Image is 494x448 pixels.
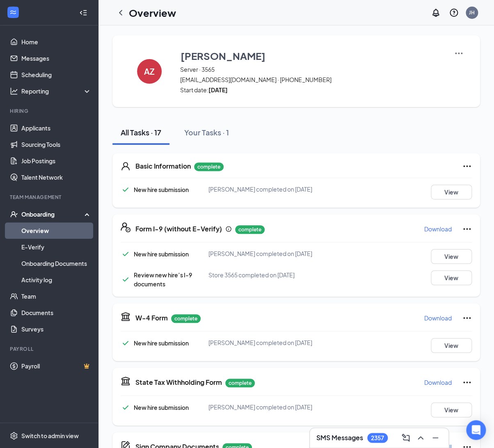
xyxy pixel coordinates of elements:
[431,338,472,353] button: View
[316,433,363,442] h3: SMS Messages
[462,377,472,387] svg: Ellipses
[21,222,91,239] a: Overview
[10,194,90,201] div: Team Management
[208,86,228,94] strong: [DATE]
[462,161,472,171] svg: Ellipses
[21,239,91,255] a: E-Verify
[181,49,265,63] h3: [PERSON_NAME]
[454,48,464,58] img: More Actions
[431,185,472,199] button: View
[21,66,91,83] a: Scheduling
[79,9,87,17] svg: Collapse
[431,249,472,264] button: View
[121,127,161,137] div: All Tasks · 17
[129,48,170,94] button: AZ
[466,420,486,440] div: Open Intercom Messenger
[184,127,229,137] div: Your Tasks · 1
[424,376,452,389] button: Download
[429,431,442,444] button: Minimize
[431,402,472,417] button: View
[449,8,459,18] svg: QuestionInfo
[21,255,91,272] a: Onboarding Documents
[208,250,312,257] span: [PERSON_NAME] completed on [DATE]
[21,210,85,218] div: Onboarding
[208,185,312,193] span: [PERSON_NAME] completed on [DATE]
[414,431,427,444] button: ChevronUp
[121,402,130,412] svg: Checkmark
[21,304,91,321] a: Documents
[121,376,130,386] svg: TaxGovernmentIcon
[424,311,452,325] button: Download
[10,87,18,95] svg: Analysis
[399,431,412,444] button: ComposeMessage
[431,270,472,285] button: View
[416,433,425,443] svg: ChevronUp
[134,404,189,411] span: New hire submission
[180,48,444,63] button: [PERSON_NAME]
[135,224,222,233] h5: Form I-9 (without E-Verify)
[194,162,224,171] p: complete
[462,224,472,234] svg: Ellipses
[21,288,91,304] a: Team
[121,185,130,194] svg: Checkmark
[180,65,444,73] span: Server · 3565
[431,8,441,18] svg: Notifications
[129,6,176,20] h1: Overview
[121,274,130,284] svg: Checkmark
[21,272,91,288] a: Activity log
[21,358,91,374] a: PayrollCrown
[121,161,130,171] svg: User
[21,169,91,185] a: Talent Network
[171,314,201,323] p: complete
[424,225,452,233] p: Download
[134,186,189,193] span: New hire submission
[21,120,91,136] a: Applicants
[462,313,472,323] svg: Ellipses
[9,8,17,16] svg: WorkstreamLogo
[208,403,312,411] span: [PERSON_NAME] completed on [DATE]
[121,311,130,321] svg: TaxGovernmentIcon
[116,8,126,18] svg: ChevronLeft
[401,433,411,443] svg: ComposeMessage
[180,75,444,84] span: [EMAIL_ADDRESS][DOMAIN_NAME] · [PHONE_NUMBER]
[424,378,452,386] p: Download
[121,338,130,348] svg: Checkmark
[144,69,155,74] h4: AZ
[134,250,189,258] span: New hire submission
[135,313,168,322] h5: W-4 Form
[134,271,192,288] span: Review new hire’s I-9 documents
[225,226,232,232] svg: Info
[430,433,440,443] svg: Minimize
[21,321,91,337] a: Surveys
[135,378,222,387] h5: State Tax Withholding Form
[10,210,18,218] svg: UserCheck
[208,271,295,279] span: Store 3565 completed on [DATE]
[21,432,79,440] div: Switch to admin view
[134,339,189,347] span: New hire submission
[21,50,91,66] a: Messages
[235,225,265,234] p: complete
[21,136,91,153] a: Sourcing Tools
[121,249,130,259] svg: Checkmark
[10,345,90,352] div: Payroll
[21,87,92,95] div: Reporting
[10,432,18,440] svg: Settings
[180,86,444,94] span: Start date:
[424,222,452,235] button: Download
[469,9,475,16] div: JH
[371,434,384,441] div: 2357
[21,153,91,169] a: Job Postings
[424,314,452,322] p: Download
[10,107,90,114] div: Hiring
[135,162,191,171] h5: Basic Information
[225,379,255,387] p: complete
[21,34,91,50] a: Home
[208,339,312,346] span: [PERSON_NAME] completed on [DATE]
[121,222,130,232] svg: FormI9EVerifyIcon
